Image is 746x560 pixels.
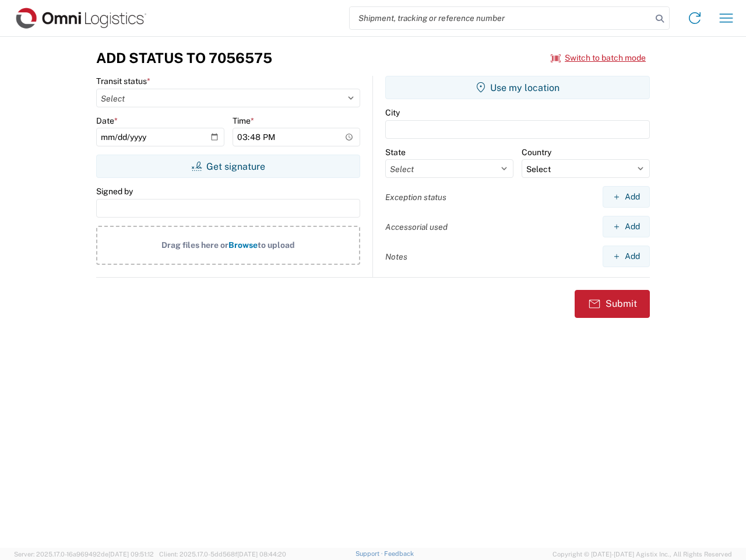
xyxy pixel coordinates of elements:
[356,550,385,557] a: Support
[385,147,406,157] label: State
[385,76,650,99] button: Use my location
[603,186,650,208] button: Add
[96,116,118,126] label: Date
[551,48,646,68] button: Switch to batch mode
[350,7,652,29] input: Shipment, tracking or reference number
[385,222,448,232] label: Accessorial used
[385,192,446,202] label: Exception status
[96,76,150,86] label: Transit status
[96,50,272,66] h3: Add Status to 7056575
[96,155,360,178] button: Get signature
[14,551,154,558] span: Server: 2025.17.0-16a969492de
[161,240,228,250] span: Drag files here or
[108,551,154,558] span: [DATE] 09:51:12
[159,551,286,558] span: Client: 2025.17.0-5dd568f
[384,550,414,557] a: Feedback
[553,549,732,559] span: Copyright © [DATE]-[DATE] Agistix Inc., All Rights Reserved
[233,116,254,126] label: Time
[603,216,650,237] button: Add
[522,147,551,157] label: Country
[385,251,407,262] label: Notes
[385,107,400,118] label: City
[575,290,650,318] button: Submit
[237,551,286,558] span: [DATE] 08:44:20
[603,246,650,267] button: Add
[258,240,295,250] span: to upload
[96,186,133,197] label: Signed by
[228,240,258,250] span: Browse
